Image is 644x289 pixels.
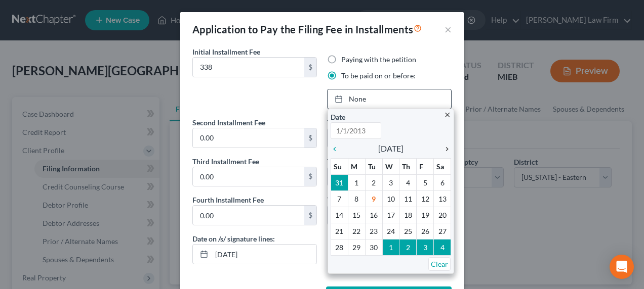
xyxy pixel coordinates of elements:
td: 8 [348,190,365,207]
td: 7 [331,190,348,207]
td: 20 [434,207,451,223]
label: Fourth Installment Fee [192,195,264,205]
td: 25 [399,223,417,239]
td: 29 [348,239,365,255]
td: 28 [331,239,348,255]
th: W [382,158,399,174]
td: 21 [331,223,348,239]
input: 0.00 [193,58,304,77]
th: M [348,158,365,174]
td: 18 [399,207,417,223]
div: Application to Pay the Filing Fee in Installments [192,22,422,36]
td: 4 [434,239,451,255]
a: None [328,89,451,109]
input: 1/1/2013 [331,122,381,139]
th: Tu [365,158,382,174]
td: 2 [365,174,382,190]
a: Clear [428,257,451,271]
a: close [444,109,451,120]
label: Paying with the petition [341,55,416,65]
td: 31 [331,174,348,190]
td: 26 [417,223,434,239]
label: Second Installment Fee [192,117,265,128]
label: Third Installment Fee [192,156,259,167]
td: 3 [417,239,434,255]
td: 27 [434,223,451,239]
td: 13 [434,190,451,207]
button: × [445,23,452,35]
i: close [444,111,451,119]
label: To be paid on or before: [341,71,416,81]
input: MM/DD/YYYY [212,245,316,264]
div: $ [304,206,316,225]
td: 4 [399,174,417,190]
input: 0.00 [193,128,304,148]
td: 3 [382,174,399,190]
div: $ [304,128,316,148]
th: Su [331,158,348,174]
div: $ [304,58,316,77]
input: 0.00 [193,167,304,186]
td: 6 [434,174,451,190]
td: 12 [417,190,434,207]
td: 30 [365,239,382,255]
td: 14 [331,207,348,223]
label: Date on /s/ signature lines: [192,233,275,244]
i: chevron_right [438,145,451,153]
td: 23 [365,223,382,239]
td: 15 [348,207,365,223]
a: chevron_right [438,142,451,155]
input: 0.00 [193,206,304,225]
label: To be paid on or before: [327,195,401,205]
td: 11 [399,190,417,207]
td: 1 [348,174,365,190]
label: To be paid on or before: [327,117,401,128]
td: 10 [382,190,399,207]
th: Th [399,158,417,174]
td: 9 [365,190,382,207]
div: $ [304,167,316,186]
span: [DATE] [378,142,404,155]
label: Initial Installment Fee [192,46,260,57]
label: Date [331,112,345,122]
td: 2 [399,239,417,255]
th: Sa [434,158,451,174]
div: Open Intercom Messenger [610,255,634,279]
td: 22 [348,223,365,239]
label: To be paid on or before: [327,156,401,167]
i: chevron_left [331,145,344,153]
td: 24 [382,223,399,239]
td: 17 [382,207,399,223]
td: 1 [382,239,399,255]
td: 5 [417,174,434,190]
th: F [417,158,434,174]
td: 19 [417,207,434,223]
a: chevron_left [331,142,344,155]
td: 16 [365,207,382,223]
